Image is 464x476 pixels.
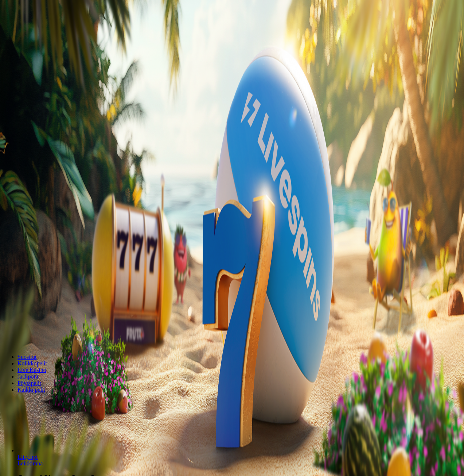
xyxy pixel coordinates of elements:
[3,341,461,407] header: Lobby
[17,367,46,373] a: Live Kasino
[17,373,39,380] a: Jackpotit
[17,380,41,386] a: Pöytäpelit
[3,341,461,393] nav: Lobby
[17,387,45,393] span: Kaikki pelit
[17,460,43,467] a: Gates of Olympus Super Scatter
[17,354,36,360] a: Suositut
[17,360,47,366] a: Kolikkopelit
[17,454,38,460] span: Liity nyt
[17,454,38,460] a: Gates of Olympus Super Scatter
